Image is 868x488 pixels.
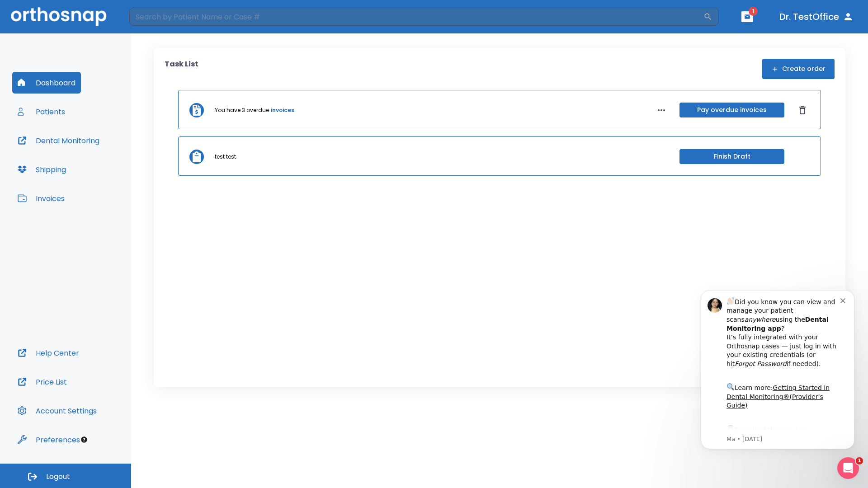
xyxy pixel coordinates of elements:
[12,72,81,94] button: Dashboard
[749,7,758,16] span: 1
[776,9,857,25] button: Dr. TestOffice
[80,436,88,444] div: Tooltip anchor
[687,277,868,464] iframe: Intercom notifications message
[795,103,810,117] button: Dismiss
[856,457,863,465] span: 1
[12,429,85,450] button: Preferences
[11,7,107,26] img: Orthosnap
[12,342,85,364] button: Help Center
[39,147,153,193] div: Download the app: | ​ Let us know if you need help getting started!
[46,472,70,482] span: Logout
[165,59,198,79] p: Task List
[215,153,236,161] p: test test
[12,400,102,422] button: Account Settings
[129,8,703,26] input: Search by Patient Name or Case #
[12,371,72,393] button: Price List
[215,106,269,114] p: You have 3 overdue
[12,130,105,151] button: Dental Monitoring
[39,150,120,166] a: App Store
[153,19,160,27] button: Dismiss notification
[12,188,70,209] button: Invoices
[762,59,835,79] button: Create order
[12,159,71,180] button: Shipping
[39,159,153,167] p: Message from Ma, sent 4w ago
[12,101,71,122] button: Patients
[679,103,784,117] button: Pay overdue invoices
[271,106,294,114] a: invoices
[679,149,784,164] button: Finish Draft
[837,457,859,479] iframe: Intercom live chat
